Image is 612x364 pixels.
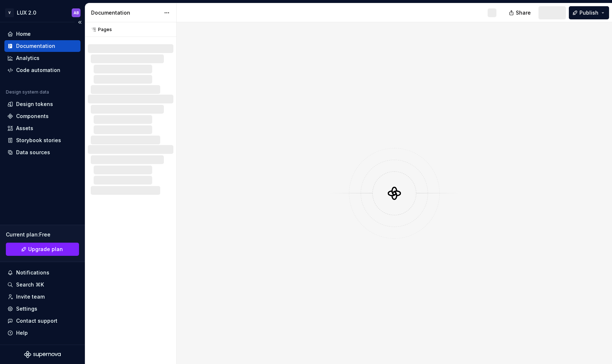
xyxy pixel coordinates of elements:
[4,110,80,122] a: Components
[74,10,79,16] div: AB
[4,267,80,278] button: Notifications
[16,125,33,132] div: Assets
[4,279,80,291] button: Search ⌘K
[16,101,53,108] div: Design tokens
[24,351,61,358] svg: Supernova Logo
[1,5,83,20] button: VLUX 2.0AB
[505,6,536,19] button: Share
[16,293,45,300] div: Invite team
[28,246,63,253] span: Upgrade plan
[75,17,85,27] button: Collapse sidebar
[16,329,28,337] div: Help
[4,291,80,303] a: Invite team
[569,6,609,19] button: Publish
[4,28,80,40] a: Home
[16,305,37,312] div: Settings
[88,27,112,33] div: Pages
[16,269,49,276] div: Notifications
[5,8,14,17] div: V
[16,30,31,38] div: Home
[516,9,531,16] span: Share
[4,147,80,158] a: Data sources
[91,9,160,16] div: Documentation
[4,303,80,315] a: Settings
[4,315,80,327] button: Contact support
[17,9,36,16] div: LUX 2.0
[16,54,40,62] div: Analytics
[6,89,49,95] div: Design system data
[4,40,80,52] a: Documentation
[16,317,57,325] div: Contact support
[4,327,80,339] button: Help
[4,52,80,64] a: Analytics
[16,113,49,120] div: Components
[4,98,80,110] a: Design tokens
[4,134,80,146] a: Storybook stories
[16,149,50,156] div: Data sources
[16,42,55,50] div: Documentation
[16,137,61,144] div: Storybook stories
[4,122,80,134] a: Assets
[4,64,80,76] a: Code automation
[16,281,44,288] div: Search ⌘K
[6,231,79,238] div: Current plan : Free
[16,67,60,74] div: Code automation
[6,243,79,256] a: Upgrade plan
[579,9,598,16] span: Publish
